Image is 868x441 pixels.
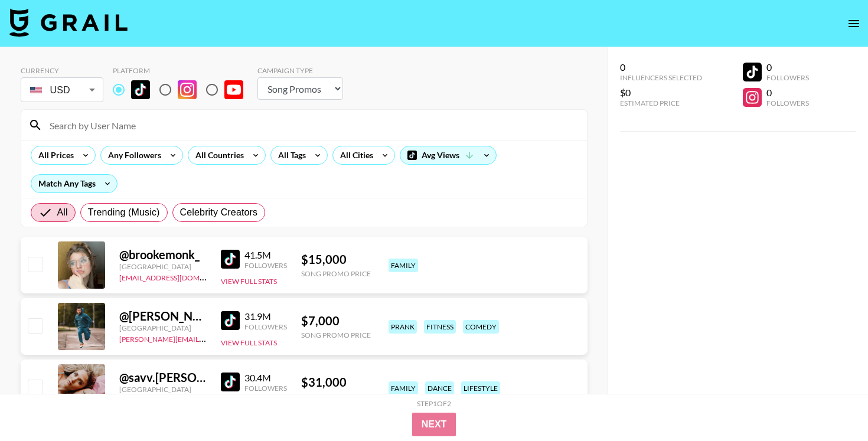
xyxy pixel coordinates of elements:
[809,382,854,427] iframe: Drift Widget Chat Controller
[119,332,294,344] a: [PERSON_NAME][EMAIL_ADDRESS][DOMAIN_NAME]
[412,413,456,436] button: Next
[333,146,376,164] div: All Cities
[31,175,117,192] div: Match Any Tags
[221,277,277,286] button: View Full Stats
[23,80,101,100] div: USD
[417,399,451,408] div: Step 1 of 2
[224,80,243,99] img: YouTube
[119,309,207,324] div: @ [PERSON_NAME].[PERSON_NAME]
[389,381,418,395] div: family
[221,311,240,330] img: TikTok
[400,146,496,164] div: Avg Views
[244,384,287,393] div: Followers
[119,370,207,385] div: @ savv.[PERSON_NAME]
[131,80,150,99] img: TikTok
[244,249,287,261] div: 41.5M
[221,338,277,347] button: View Full Stats
[389,320,417,334] div: prank
[119,385,207,394] div: [GEOGRAPHIC_DATA]
[43,116,580,135] input: Search by User Name
[766,99,809,107] div: Followers
[221,250,240,269] img: TikTok
[301,392,371,401] div: Song Promo Price
[766,73,809,82] div: Followers
[119,262,207,271] div: [GEOGRAPHIC_DATA]
[178,80,197,99] img: Instagram
[301,313,371,328] div: $ 7,000
[188,146,246,164] div: All Countries
[221,373,240,391] img: TikTok
[389,259,418,272] div: family
[101,146,164,164] div: Any Followers
[766,87,809,99] div: 0
[9,8,128,37] img: Grail Talent
[119,271,238,282] a: [EMAIL_ADDRESS][DOMAIN_NAME]
[301,269,371,278] div: Song Promo Price
[301,375,371,390] div: $ 31,000
[244,322,287,331] div: Followers
[244,261,287,270] div: Followers
[620,99,702,107] div: Estimated Price
[620,73,702,82] div: Influencers Selected
[31,146,76,164] div: All Prices
[88,205,160,220] span: Trending (Music)
[301,252,371,267] div: $ 15,000
[620,61,702,73] div: 0
[119,247,207,262] div: @ brookemonk_
[21,66,103,75] div: Currency
[244,372,287,384] div: 30.4M
[425,381,454,395] div: dance
[271,146,308,164] div: All Tags
[620,87,702,99] div: $0
[57,205,68,220] span: All
[113,66,253,75] div: Platform
[424,320,456,334] div: fitness
[766,61,809,73] div: 0
[842,12,866,35] button: open drawer
[461,381,500,395] div: lifestyle
[244,311,287,322] div: 31.9M
[463,320,499,334] div: comedy
[301,331,371,339] div: Song Promo Price
[180,205,258,220] span: Celebrity Creators
[257,66,343,75] div: Campaign Type
[119,324,207,332] div: [GEOGRAPHIC_DATA]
